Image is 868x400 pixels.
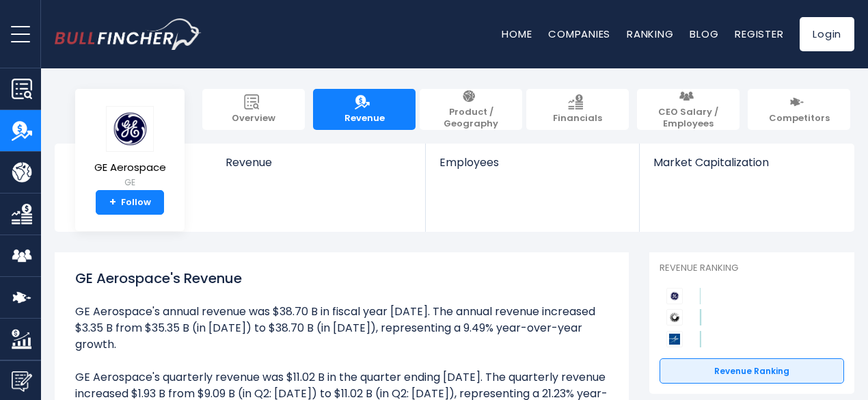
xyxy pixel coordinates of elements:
a: CEO Salary / Employees [637,89,740,130]
a: Blog [690,27,718,41]
li: GE Aerospace's annual revenue was $38.70 B in fiscal year [DATE]. The annual revenue increased $3... [75,304,608,353]
a: Go to homepage [55,18,202,50]
a: Ranking [627,27,673,41]
a: Market Capitalization [640,144,853,192]
span: Employees [439,156,625,169]
p: Revenue Ranking [660,263,844,274]
span: Revenue [344,113,385,124]
a: Product / Geography [420,89,522,130]
a: Financials [526,89,629,130]
a: Overview [202,89,305,130]
span: Market Capitalization [653,156,839,169]
a: Revenue [212,144,426,192]
a: Revenue Ranking [660,358,844,384]
img: GE Aerospace competitors logo [666,288,683,304]
small: GE [94,176,166,189]
a: +Follow [96,190,164,215]
span: Overview [232,113,275,124]
a: Register [735,27,783,41]
a: Companies [548,27,610,41]
a: Competitors [748,89,850,130]
img: bullfincher logo [55,18,202,50]
h1: GE Aerospace's Revenue [75,268,608,289]
a: Login [800,17,854,51]
a: Revenue [313,89,416,130]
strong: + [109,196,116,209]
a: Employees [426,144,638,192]
img: RTX Corporation competitors logo [666,309,683,325]
span: Competitors [769,113,830,124]
span: Financials [553,113,602,124]
span: Product / Geography [426,107,515,130]
img: Lockheed Martin Corporation competitors logo [666,331,683,347]
span: Revenue [226,156,412,169]
a: GE Aerospace GE [94,105,167,191]
span: GE Aerospace [94,162,166,174]
span: CEO Salary / Employees [644,107,733,130]
a: Home [502,27,532,41]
